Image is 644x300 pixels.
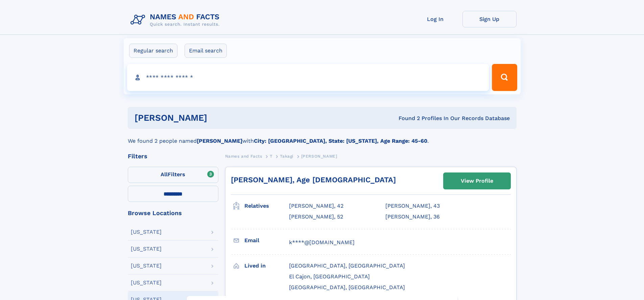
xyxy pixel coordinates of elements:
[128,11,225,29] img: Logo Names and Facts
[289,262,405,269] span: [GEOGRAPHIC_DATA], [GEOGRAPHIC_DATA]
[289,284,405,291] span: [GEOGRAPHIC_DATA], [GEOGRAPHIC_DATA]
[303,115,510,122] div: Found 2 Profiles In Our Records Database
[289,273,370,280] span: El Cajon, [GEOGRAPHIC_DATA]
[225,152,262,160] a: Names and Facts
[127,64,489,91] input: search input
[129,44,177,58] label: Regular search
[131,280,162,285] div: [US_STATE]
[131,263,162,269] div: [US_STATE]
[385,213,440,221] a: [PERSON_NAME], 36
[492,64,517,91] button: Search Button
[244,200,289,212] h3: Relatives
[280,154,293,159] span: Takagi
[244,235,289,246] h3: Email
[462,11,517,27] a: Sign Up
[131,246,162,252] div: [US_STATE]
[161,171,168,178] span: All
[289,202,343,210] a: [PERSON_NAME], 42
[128,167,218,183] label: Filters
[461,173,493,189] div: View Profile
[231,176,396,184] a: [PERSON_NAME], Age [DEMOGRAPHIC_DATA]
[128,153,218,159] div: Filters
[385,202,440,210] a: [PERSON_NAME], 43
[254,138,427,144] b: City: [GEOGRAPHIC_DATA], State: [US_STATE], Age Range: 45-60
[301,154,337,159] span: [PERSON_NAME]
[244,260,289,272] h3: Lived in
[128,129,517,145] div: We found 2 people named with .
[131,229,162,235] div: [US_STATE]
[280,152,293,160] a: Takagi
[289,213,343,221] a: [PERSON_NAME], 52
[408,11,462,27] a: Log In
[135,114,303,122] h1: [PERSON_NAME]
[185,44,227,58] label: Email search
[270,154,272,159] span: T
[444,173,510,189] a: View Profile
[270,152,272,160] a: T
[128,210,218,216] div: Browse Locations
[197,138,242,144] b: [PERSON_NAME]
